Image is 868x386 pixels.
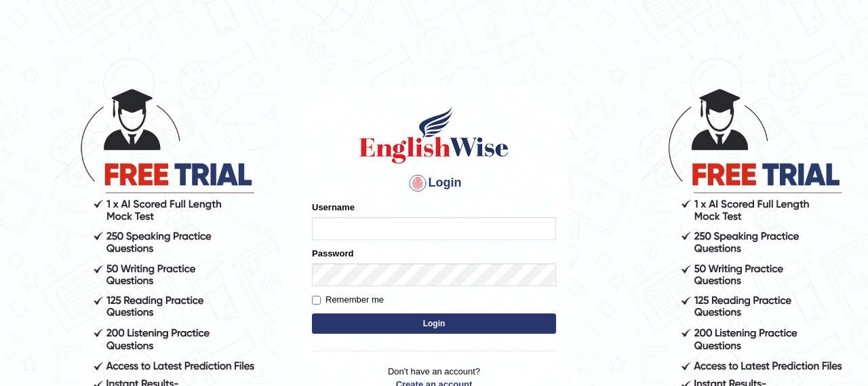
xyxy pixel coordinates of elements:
[312,247,353,260] label: Password
[312,172,556,194] h4: Login
[357,104,511,166] img: Logo of English Wise sign in for intelligent practice with AI
[312,313,556,334] button: Login
[312,296,321,305] input: Remember me
[312,293,384,307] label: Remember me
[312,201,355,214] label: Username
